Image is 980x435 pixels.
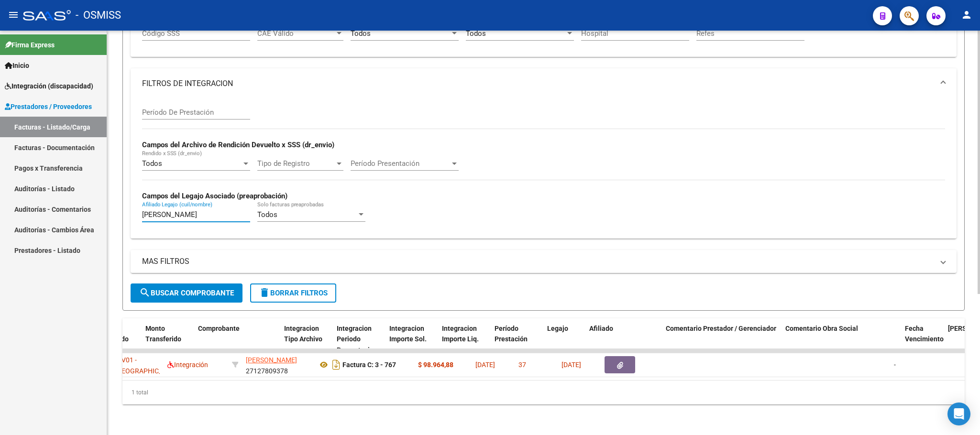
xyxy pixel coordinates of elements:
button: Buscar Comprobante [131,283,242,303]
mat-icon: search [139,287,151,298]
span: Fecha Vencimiento [905,325,944,343]
span: Período Presentación [351,159,450,168]
div: FILTROS DE INTEGRACION [131,99,957,238]
mat-expansion-panel-header: FILTROS DE INTEGRACION [131,68,957,99]
strong: Factura C: 3 - 767 [342,361,396,369]
span: Buscar Comprobante [139,289,234,297]
span: Comprobante [198,325,240,332]
span: Firma Express [5,40,55,50]
span: Integración (discapacidad) [5,81,93,91]
span: Comentario Prestador / Gerenciador [666,325,776,332]
span: [DATE] [475,361,495,369]
span: Comentario Obra Social [785,325,858,332]
span: [PERSON_NAME] [246,356,297,364]
datatable-header-cell: Integracion Periodo Presentacion [333,318,385,360]
span: Prestadores / Proveedores [5,101,92,112]
mat-expansion-panel-header: MAS FILTROS [131,250,957,273]
span: Legajo [547,325,568,332]
span: [DATE] [562,361,581,369]
datatable-header-cell: Comentario Obra Social [782,318,901,360]
datatable-header-cell: Integracion Importe Sol. [385,318,438,360]
span: Todos [142,159,162,168]
span: 37 [518,361,526,369]
mat-panel-title: FILTROS DE INTEGRACION [142,78,934,89]
mat-icon: delete [259,287,270,298]
button: Borrar Filtros [250,283,336,303]
span: - OSMISS [76,5,121,26]
mat-icon: person [961,9,972,21]
datatable-header-cell: Monto Transferido [142,318,194,360]
i: Descargar documento [330,357,342,372]
div: 1 total [122,381,965,404]
span: Integracion Importe Liq. [442,325,479,343]
datatable-header-cell: Comentario Prestador / Gerenciador [662,318,782,360]
datatable-header-cell: Integracion Tipo Archivo [280,318,333,360]
span: Tipo de Registro [257,159,335,168]
datatable-header-cell: Integracion Importe Liq. [438,318,491,360]
strong: Campos del Legajo Asociado (preaprobación) [142,192,287,200]
strong: $ 98.964,88 [418,361,453,369]
span: Monto Transferido [145,325,181,343]
datatable-header-cell: Afiliado [585,318,662,360]
datatable-header-cell: Comprobante [194,318,280,360]
span: Todos [351,29,371,38]
mat-icon: menu [8,9,19,21]
span: Inicio [5,60,29,71]
span: Integracion Periodo Presentacion [337,325,377,354]
span: Borrar Filtros [259,289,328,297]
span: Afiliado [589,325,613,332]
span: Todos [466,29,486,38]
div: 27127809378 [246,355,310,375]
strong: Campos del Archivo de Rendición Devuelto x SSS (dr_envio) [142,141,334,149]
span: Integración [167,361,208,369]
datatable-header-cell: Fecha Vencimiento [901,318,944,360]
span: - [894,361,896,369]
div: Open Intercom Messenger [947,402,970,425]
mat-panel-title: MAS FILTROS [142,256,934,267]
span: Integracion Tipo Archivo [284,325,322,343]
datatable-header-cell: Período Prestación [491,318,543,360]
datatable-header-cell: Legajo [543,318,571,360]
span: Todos [257,210,277,219]
span: CAE Válido [257,29,335,38]
span: Integracion Importe Sol. [389,325,427,343]
span: Período Prestación [495,325,528,343]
